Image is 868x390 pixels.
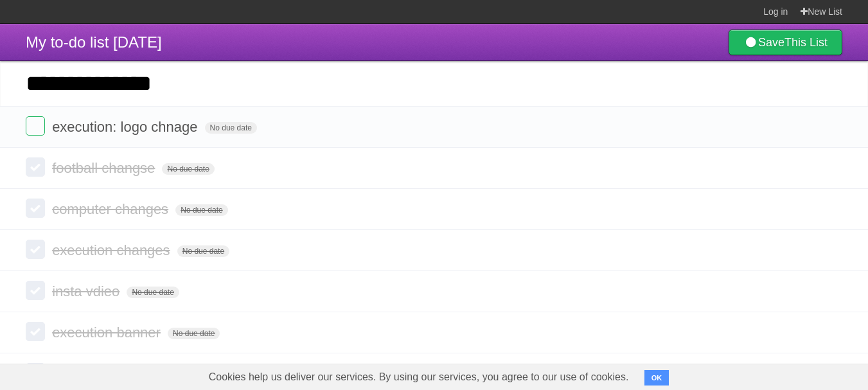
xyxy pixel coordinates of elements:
[52,283,123,299] span: insta vdieo
[644,370,669,386] button: OK
[26,240,45,259] label: Done
[26,157,45,177] label: Done
[52,324,164,341] span: execution banner
[127,287,179,298] span: No due date
[168,328,220,339] span: No due date
[52,201,172,217] span: computer changes
[196,364,642,390] span: Cookies help us deliver our services. By using our services, you agree to our use of cookies.
[26,116,45,136] label: Done
[52,119,200,135] span: execution: logo chnage
[162,163,214,175] span: No due date
[26,281,45,300] label: Done
[177,245,229,257] span: No due date
[26,33,162,51] span: My to-do list [DATE]
[26,322,45,341] label: Done
[26,199,45,218] label: Done
[175,204,227,216] span: No due date
[205,122,257,134] span: No due date
[729,30,842,55] a: SaveThis List
[52,242,173,258] span: execution changes
[52,160,158,176] span: football changse
[784,36,828,49] b: This List
[26,363,45,382] label: Done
